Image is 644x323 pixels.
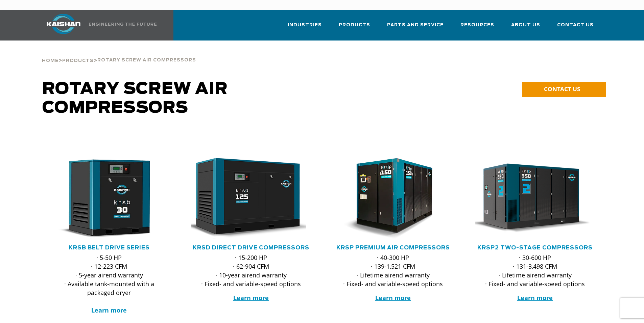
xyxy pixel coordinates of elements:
span: Parts and Service [387,21,444,29]
a: CONTACT US [522,82,606,97]
span: Industries [288,21,322,29]
div: krsb30 [49,158,169,239]
div: krsd125 [191,158,311,239]
a: Learn more [91,306,127,314]
a: KRSB Belt Drive Series [69,245,150,250]
span: Rotary Screw Air Compressors [42,81,228,116]
span: Resources [460,21,494,29]
a: Industries [288,16,322,39]
p: · 15-200 HP · 62-904 CFM · 10-year airend warranty · Fixed- and variable-speed options [191,253,311,288]
img: kaishan logo [38,14,89,34]
div: krsp350 [475,158,595,239]
span: Products [62,59,94,63]
a: Learn more [517,294,553,302]
p: · 40-300 HP · 139-1,521 CFM · Lifetime airend warranty · Fixed- and variable-speed options [333,253,453,288]
img: krsp150 [328,158,448,239]
a: Home [42,57,58,63]
img: Engineering the future [89,23,157,26]
a: Learn more [375,294,411,302]
span: Products [339,21,370,29]
p: · 30-600 HP · 131-3,498 CFM · Lifetime airend warranty · Fixed- and variable-speed options [475,253,595,288]
p: · 5-50 HP · 12-223 CFM · 5-year airend warranty · Available tank-mounted with a packaged dryer [49,253,169,315]
span: Contact Us [557,21,594,29]
a: KRSP2 Two-Stage Compressors [477,245,593,250]
a: KRSD Direct Drive Compressors [193,245,309,250]
img: krsd125 [186,158,306,239]
a: Products [62,57,94,63]
span: Home [42,59,58,63]
a: Parts and Service [387,16,444,39]
a: Learn more [233,294,269,302]
img: krsp350 [470,158,590,239]
span: CONTACT US [544,85,580,93]
a: Resources [460,16,494,39]
a: Kaishan USA [38,10,158,41]
a: KRSP Premium Air Compressors [336,245,450,250]
span: About Us [511,21,540,29]
div: krsp150 [333,158,453,239]
a: Products [339,16,370,39]
img: krsb30 [44,158,164,239]
span: Rotary Screw Air Compressors [97,58,196,62]
div: > > [42,41,196,66]
a: Contact Us [557,16,594,39]
a: About Us [511,16,540,39]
